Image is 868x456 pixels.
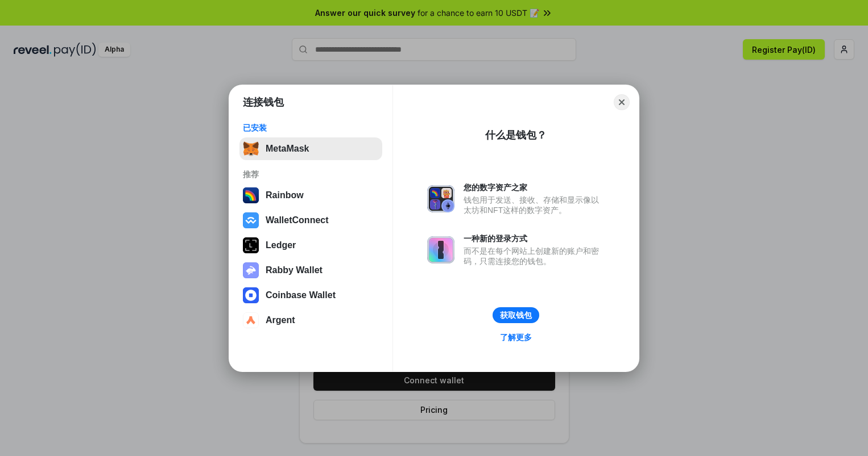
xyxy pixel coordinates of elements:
img: svg+xml,%3Csvg%20xmlns%3D%22http%3A%2F%2Fwww.w3.org%2F2000%2Fsvg%22%20width%3D%2228%22%20height%3... [243,237,259,253]
img: svg+xml,%3Csvg%20width%3D%2228%22%20height%3D%2228%22%20viewBox%3D%220%200%2028%2028%22%20fill%3D... [243,287,259,303]
button: WalletConnect [239,209,382,232]
img: svg+xml,%3Csvg%20xmlns%3D%22http%3A%2F%2Fwww.w3.org%2F2000%2Fsvg%22%20fill%3D%22none%22%20viewBox... [243,262,259,278]
img: svg+xml,%3Csvg%20width%3D%2228%22%20height%3D%2228%22%20viewBox%3D%220%200%2028%2028%22%20fill%3D... [243,312,259,328]
button: Close [614,94,630,110]
button: Rabby Wallet [239,259,382,282]
div: 获取钱包 [500,310,532,320]
div: Argent [266,315,295,325]
img: svg+xml,%3Csvg%20width%3D%2228%22%20height%3D%2228%22%20viewBox%3D%220%200%2028%2028%22%20fill%3D... [243,212,259,228]
div: Rainbow [266,190,304,200]
div: 推荐 [243,169,379,179]
img: svg+xml,%3Csvg%20width%3D%22120%22%20height%3D%22120%22%20viewBox%3D%220%200%20120%20120%22%20fil... [243,187,259,203]
button: Rainbow [239,184,382,207]
button: Coinbase Wallet [239,284,382,307]
div: WalletConnect [266,215,329,225]
button: 获取钱包 [493,307,539,323]
img: svg+xml,%3Csvg%20xmlns%3D%22http%3A%2F%2Fwww.w3.org%2F2000%2Fsvg%22%20fill%3D%22none%22%20viewBox... [427,185,454,212]
button: Ledger [239,234,382,257]
div: 您的数字资产之家 [464,182,605,193]
button: MetaMask [239,137,382,160]
div: 了解更多 [500,332,532,342]
div: Coinbase Wallet [266,290,336,300]
a: 了解更多 [493,330,539,345]
img: svg+xml,%3Csvg%20fill%3D%22none%22%20height%3D%2233%22%20viewBox%3D%220%200%2035%2033%22%20width%... [243,141,259,157]
div: 什么是钱包？ [485,128,547,142]
div: 而不是在每个网站上创建新的账户和密码，只需连接您的钱包。 [464,246,605,266]
div: Ledger [266,240,296,250]
div: MetaMask [266,144,309,154]
img: svg+xml,%3Csvg%20xmlns%3D%22http%3A%2F%2Fwww.w3.org%2F2000%2Fsvg%22%20fill%3D%22none%22%20viewBox... [427,236,454,263]
div: 一种新的登录方式 [464,233,605,244]
div: 钱包用于发送、接收、存储和显示像以太坊和NFT这样的数字资产。 [464,195,605,215]
div: 已安装 [243,123,379,133]
div: Rabby Wallet [266,265,323,275]
h1: 连接钱包 [243,95,284,109]
button: Argent [239,309,382,332]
